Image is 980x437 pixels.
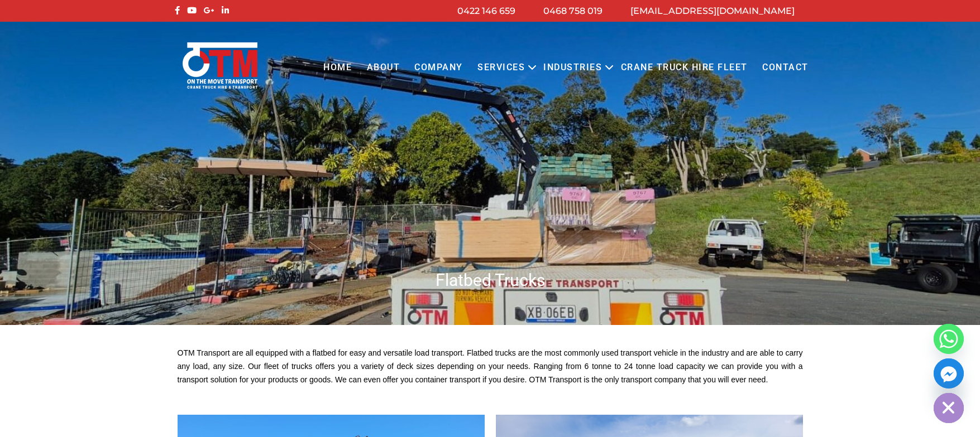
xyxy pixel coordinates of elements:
[407,52,470,83] a: COMPANY
[934,358,964,389] a: Facebook_Messenger
[630,6,795,16] a: [EMAIL_ADDRESS][DOMAIN_NAME]
[934,324,964,354] a: Whatsapp
[180,41,260,90] img: Otmtransport
[178,347,803,386] p: OTM Transport are all equipped with a flatbed for easy and versatile load transport. Flatbed truc...
[755,52,816,83] a: Contact
[359,52,407,83] a: About
[457,6,515,16] a: 0422 146 659
[613,52,754,83] a: Crane Truck Hire Fleet
[470,52,532,83] a: Services
[543,6,603,16] a: 0468 758 019
[536,52,609,83] a: Industries
[172,269,809,291] h1: Flatbed Trucks
[316,52,359,83] a: Home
